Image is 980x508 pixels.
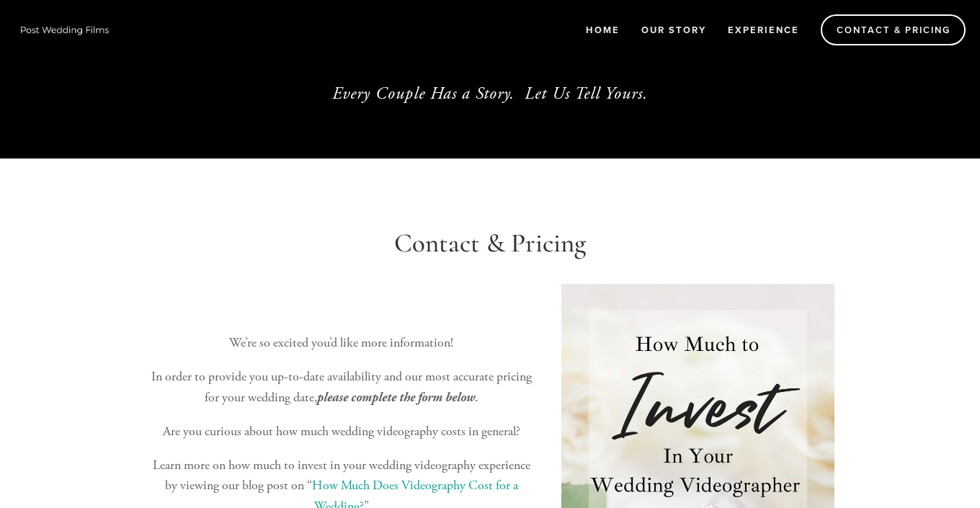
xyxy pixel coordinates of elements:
img: Wisconsin Wedding Videographer [14,19,115,40]
em: please complete the form below [317,390,475,405]
a: Home [576,18,629,42]
p: In order to provide you up-to-date availability and our most accurate pricing for your wedding da... [146,367,537,409]
h1: Contact & Pricing [146,228,834,259]
p: Are you curious about how much wedding videography costs in general? [146,422,537,442]
a: Experience [718,18,808,42]
a: Our Story [632,18,716,42]
a: Contact & Pricing [821,14,966,45]
p: Every Couple Has a Story. Let Us Tell Yours. [169,81,811,107]
p: We’re so excited you’d like more information! [146,333,537,354]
